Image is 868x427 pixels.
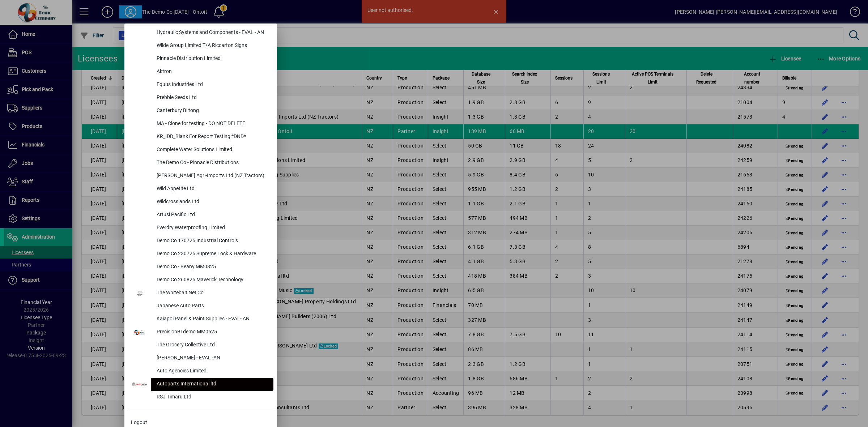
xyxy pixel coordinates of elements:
[151,222,273,235] div: Everdry Waterproofing Limited
[151,39,273,52] div: Wilde Group Limited T/A Riccarton Signs
[128,274,273,287] button: Demo Co 260825 Maverick Technology
[151,352,273,365] div: [PERSON_NAME] - EVAL -AN
[128,378,273,391] button: Autoparts International ltd
[151,326,273,339] div: PrecisionBI demo MM0625
[151,170,273,183] div: [PERSON_NAME] Agri-Imports Ltd (NZ Tractors)
[151,365,273,378] div: Auto Agencies Limited
[128,287,273,300] button: The Whitebait Net Co
[151,157,273,170] div: The Demo Co - Pinnacle Distributions
[128,104,273,118] button: Canterbury Biltong
[128,78,273,91] button: Equus Industries Ltd
[128,144,273,157] button: Complete Water Solutions Limited
[128,131,273,144] button: KR_IDD_Blank For Report Testing *DND*
[151,91,273,104] div: Prebble Seeds Ltd
[128,352,273,365] button: [PERSON_NAME] - EVAL -AN
[128,170,273,183] button: [PERSON_NAME] Agri-Imports Ltd (NZ Tractors)
[151,261,273,274] div: Demo Co - Beany MM0825
[128,235,273,248] button: Demo Co 170725 Industrial Controls
[128,209,273,222] button: Artusi Pacific Ltd
[128,222,273,235] button: Everdry Waterproofing Limited
[128,183,273,196] button: Wild Appetite Ltd
[151,78,273,91] div: Equus Industries Ltd
[128,118,273,131] button: MA - Clone for testing - DO NOT DELETE
[131,419,147,426] span: Logout
[151,300,273,313] div: Japanese Auto Parts
[151,235,273,248] div: Demo Co 170725 Industrial Controls
[151,131,273,144] div: KR_IDD_Blank For Report Testing *DND*
[151,313,273,326] div: Kaiapoi Panel & Paint Supplies - EVAL- AN
[128,52,273,65] button: Pinnacle Distribution Limited
[128,365,273,378] button: Auto Agencies Limited
[128,261,273,274] button: Demo Co - Beany MM0825
[151,118,273,131] div: MA - Clone for testing - DO NOT DELETE
[151,391,273,404] div: RSJ Timaru Ltd
[151,378,273,391] div: Autoparts International ltd
[128,300,273,313] button: Japanese Auto Parts
[128,26,273,39] button: Hydraulic Systems and Components - EVAL - AN
[151,65,273,78] div: Aktron
[151,144,273,157] div: Complete Water Solutions Limited
[151,209,273,222] div: Artusi Pacific Ltd
[151,183,273,196] div: Wild Appetite Ltd
[128,248,273,261] button: Demo Co 230725 Supreme Lock & Hardware
[151,52,273,65] div: Pinnacle Distribution Limited
[128,91,273,104] button: Prebble Seeds Ltd
[128,339,273,352] button: The Grocery Collective Ltd
[151,196,273,209] div: Wildcrosslands Ltd
[151,287,273,300] div: The Whitebait Net Co
[128,313,273,326] button: Kaiapoi Panel & Paint Supplies - EVAL- AN
[128,391,273,404] button: RSJ Timaru Ltd
[151,248,273,261] div: Demo Co 230725 Supreme Lock & Hardware
[128,39,273,52] button: Wilde Group Limited T/A Riccarton Signs
[151,274,273,287] div: Demo Co 260825 Maverick Technology
[151,339,273,352] div: The Grocery Collective Ltd
[128,157,273,170] button: The Demo Co - Pinnacle Distributions
[128,196,273,209] button: Wildcrosslands Ltd
[151,26,273,39] div: Hydraulic Systems and Components - EVAL - AN
[128,65,273,78] button: Aktron
[151,104,273,118] div: Canterbury Biltong
[128,326,273,339] button: PrecisionBI demo MM0625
